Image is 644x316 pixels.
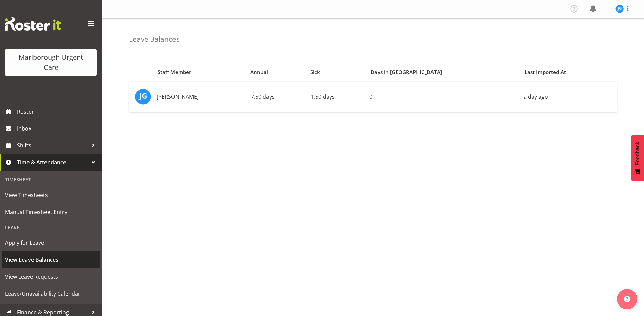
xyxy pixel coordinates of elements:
[129,35,180,43] h4: Leave Balances
[2,203,100,220] a: Manual Timesheet Entry
[5,207,97,217] span: Manual Timesheet Entry
[135,88,151,105] img: josephine-godinez11850.jpg
[2,173,100,186] div: Timesheet
[310,68,320,76] span: Sick
[17,123,98,134] span: Inbox
[634,142,641,165] span: Feedback
[12,52,90,73] div: Marlborough Urgent Care
[5,289,97,299] span: Leave/Unavailability Calendar
[369,93,372,100] span: 0
[2,220,100,234] div: Leave
[371,68,442,76] span: Days in [GEOGRAPHIC_DATA]
[631,135,644,181] button: Feedback - Show survey
[2,285,100,302] a: Leave/Unavailability Calendar
[158,68,191,76] span: Staff Member
[17,157,88,167] span: Time & Attendance
[5,255,97,265] span: View Leave Balances
[309,93,335,100] span: -1.50 days
[17,140,88,151] span: Shifts
[5,17,61,31] img: Rosterit website logo
[525,68,566,76] span: Last Imported At
[523,93,548,100] span: a day ago
[249,93,275,100] span: -7.50 days
[5,190,97,200] span: View Timesheets
[2,234,100,251] a: Apply for Leave
[17,106,98,117] span: Roster
[5,272,97,282] span: View Leave Requests
[615,5,624,13] img: josephine-godinez11850.jpg
[250,68,268,76] span: Annual
[154,82,246,112] td: [PERSON_NAME]
[2,251,100,268] a: View Leave Balances
[624,296,630,302] img: help-xxl-2.png
[2,268,100,285] a: View Leave Requests
[5,238,97,248] span: Apply for Leave
[2,186,100,203] a: View Timesheets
